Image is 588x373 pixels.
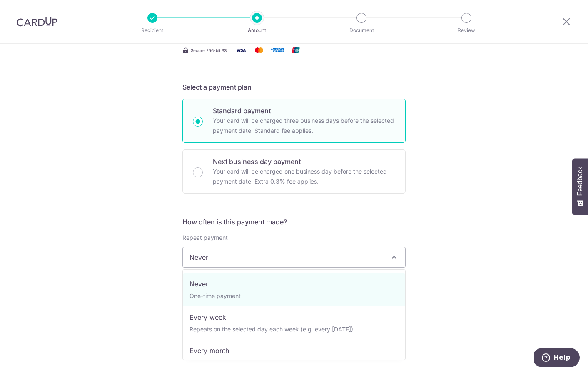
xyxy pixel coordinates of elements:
[182,82,406,92] h5: Select a payment plan
[213,167,395,186] p: Your card will be charged one business day before the selected payment date. Extra 0.3% fee applies.
[251,45,267,55] img: Mastercard
[213,157,395,167] p: Next business day payment
[17,17,57,27] img: CardUp
[189,279,399,289] p: Never
[191,47,229,54] span: Secure 256-bit SSL
[232,45,249,55] img: Visa
[534,348,580,369] iframe: Opens a widget where you can find more information
[287,45,304,55] img: Union Pay
[213,116,395,136] p: Your card will be charged three business days before the selected payment date. Standard fee appl...
[182,217,406,227] h5: How often is this payment made?
[576,167,584,196] span: Feedback
[269,45,286,55] img: American Express
[436,26,497,35] p: Review
[213,106,395,116] p: Standard payment
[182,247,406,268] span: Never
[572,158,588,215] button: Feedback - Show survey
[331,26,392,35] p: Document
[189,292,241,299] small: One-time payment
[122,26,183,35] p: Recipient
[189,312,399,322] p: Every week
[189,326,353,333] small: Repeats on the selected day each week (e.g. every [DATE])
[182,234,228,242] label: Repeat payment
[226,26,288,35] p: Amount
[189,346,399,356] p: Every month
[183,247,405,267] span: Never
